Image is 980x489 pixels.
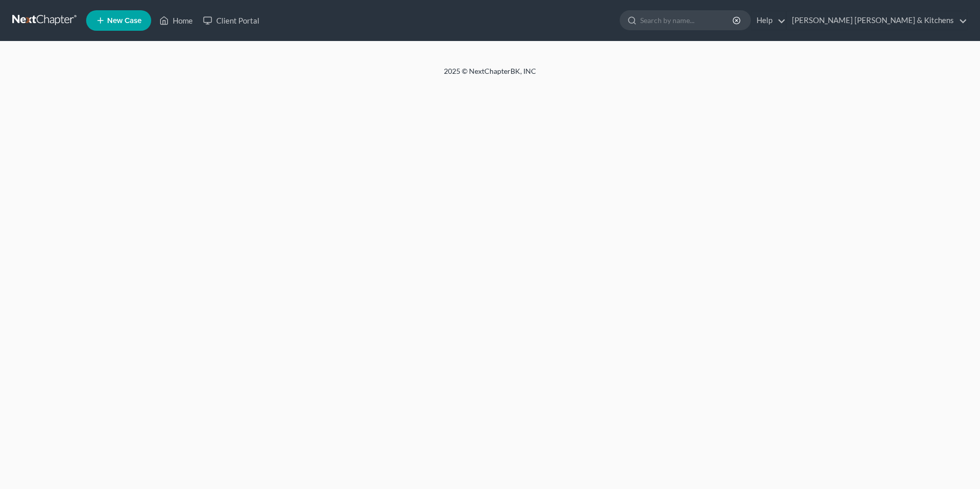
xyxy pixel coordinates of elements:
[198,11,264,30] a: Client Portal
[107,17,141,25] span: New Case
[640,11,734,30] input: Search by name...
[154,11,198,30] a: Home
[787,11,967,30] a: [PERSON_NAME] [PERSON_NAME] & Kitchens
[198,66,782,85] div: 2025 © NextChapterBK, INC
[751,11,786,30] a: Help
